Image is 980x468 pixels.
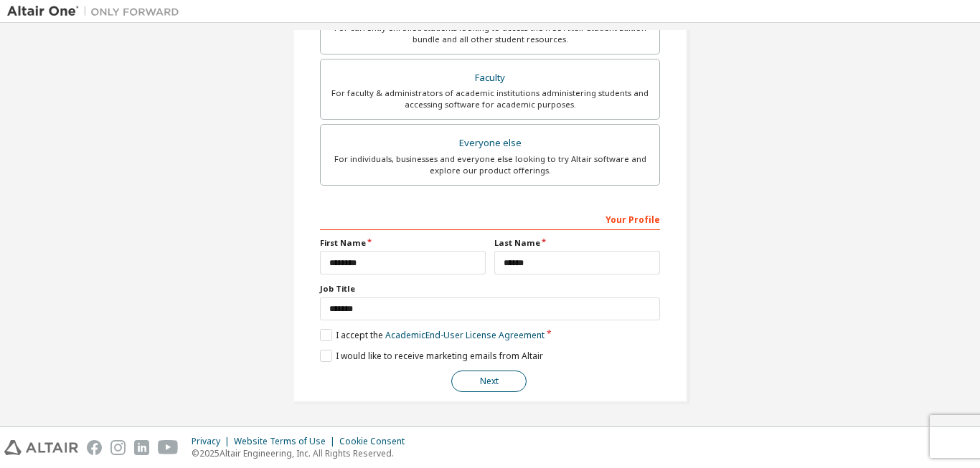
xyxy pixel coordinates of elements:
img: altair_logo.svg [4,440,78,455]
label: First Name [320,237,486,249]
div: Faculty [329,68,651,88]
img: facebook.svg [87,440,102,455]
label: I accept the [320,329,545,341]
p: © 2025 Altair Engineering, Inc. All Rights Reserved. [192,447,413,459]
div: Privacy [192,436,234,447]
div: For faculty & administrators of academic institutions administering students and accessing softwa... [329,87,651,110]
img: Altair One [7,4,187,19]
label: I would like to receive marketing emails from Altair [320,350,543,362]
img: linkedin.svg [134,440,149,455]
img: instagram.svg [110,440,126,455]
label: Last Name [494,237,660,249]
button: Next [451,371,527,392]
a: Academic End-User License Agreement [385,329,545,341]
div: For currently enrolled students looking to access the free Altair Student Edition bundle and all ... [329,22,651,45]
div: Your Profile [320,207,660,230]
label: Job Title [320,283,660,295]
img: youtube.svg [158,440,179,455]
div: Website Terms of Use [234,436,339,447]
div: Cookie Consent [339,436,413,447]
div: For individuals, businesses and everyone else looking to try Altair software and explore our prod... [329,153,651,176]
div: Everyone else [329,133,651,153]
